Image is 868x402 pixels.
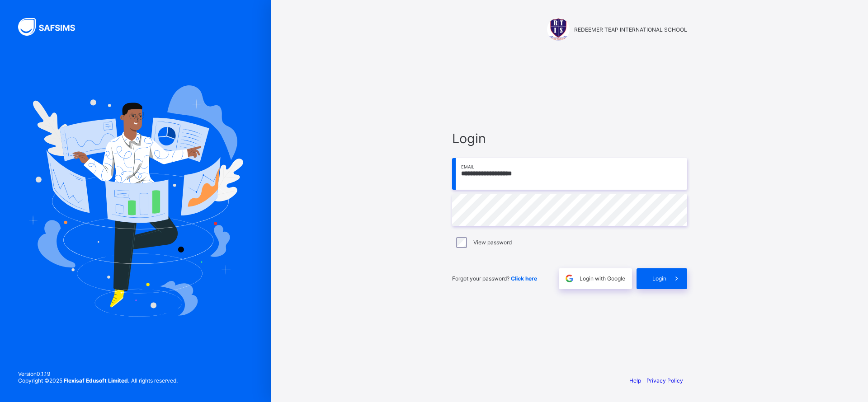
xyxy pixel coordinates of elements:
label: View password [473,239,512,246]
img: Hero Image [28,85,243,317]
a: Help [629,377,641,384]
span: REDEEMER TEAP INTERNATIONAL SCHOOL [574,26,687,33]
span: Forgot your password? [452,275,537,282]
img: google.396cfc9801f0270233282035f929180a.svg [564,273,575,284]
a: Privacy Policy [646,377,683,384]
strong: Flexisaf Edusoft Limited. [64,377,130,384]
a: Click here [511,275,537,282]
span: Login with Google [580,275,625,282]
span: Login [452,131,687,146]
span: Login [652,275,666,282]
span: Version 0.1.19 [18,370,178,377]
span: Copyright © 2025 All rights reserved. [18,377,178,384]
img: SAFSIMS Logo [18,18,86,36]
